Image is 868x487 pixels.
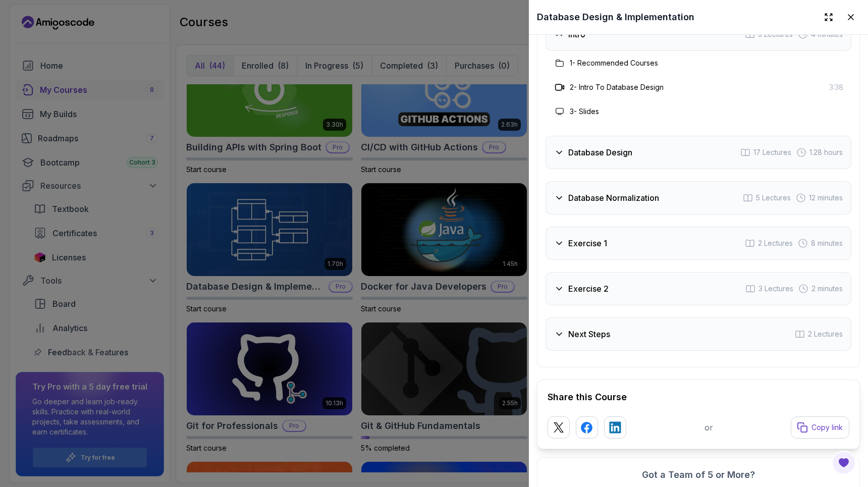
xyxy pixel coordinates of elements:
span: 12 minutes [809,193,843,203]
span: 17 Lectures [753,147,791,157]
span: 3 Lectures [758,284,793,294]
span: 2 Lectures [758,238,793,248]
h3: Exercise 2 [568,283,609,295]
p: or [704,421,713,434]
span: 2 Lectures [808,329,843,339]
h3: 3 - Slides [570,106,599,117]
span: 5 Lectures [756,193,791,203]
span: 3:38 [829,82,843,92]
h3: Got a Team of 5 or More? [548,468,849,482]
h2: Database Design & Implementation [537,10,694,24]
button: Copy link [791,416,849,439]
p: Copy link [811,422,843,432]
button: Exercise 23 Lectures 2 minutes [546,272,851,305]
span: 2 minutes [811,284,843,294]
h3: Exercise 1 [568,237,607,249]
button: Exercise 12 Lectures 8 minutes [546,227,851,260]
button: Database Normalization5 Lectures 12 minutes [546,181,851,214]
h3: Database Normalization [568,192,659,204]
h3: 2 - Intro To Database Design [570,82,664,92]
h2: Share this Course [548,390,849,404]
h3: 1 - Recommended Courses [570,58,658,68]
span: 8 minutes [811,238,843,248]
h3: Database Design [568,146,632,158]
h3: Next Steps [568,328,610,340]
button: Open Feedback Button [832,451,856,475]
button: Next Steps2 Lectures [546,317,851,351]
span: 1.28 hours [809,147,843,157]
button: Database Design17 Lectures 1.28 hours [546,136,851,169]
button: Expand drawer [820,8,838,26]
